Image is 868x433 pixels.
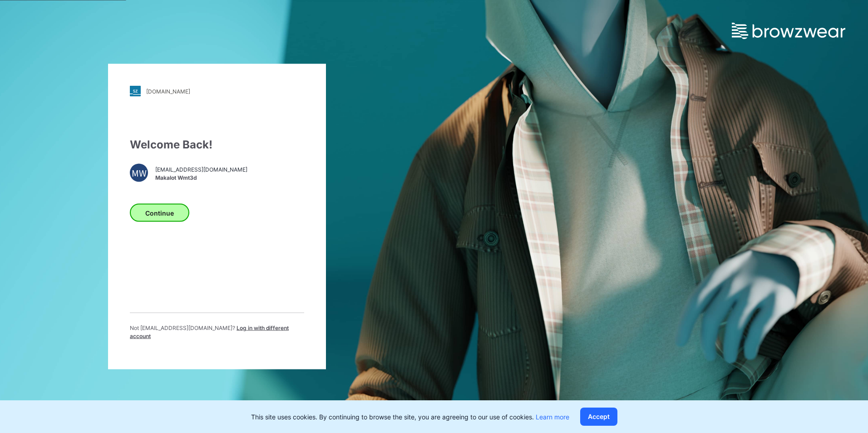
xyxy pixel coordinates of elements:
button: Accept [580,408,617,426]
span: [EMAIL_ADDRESS][DOMAIN_NAME] [155,165,247,173]
img: stylezone-logo.562084cfcfab977791bfbf7441f1a819.svg [130,86,141,97]
p: This site uses cookies. By continuing to browse the site, you are agreeing to our use of cookies. [251,412,569,422]
a: [DOMAIN_NAME] [130,86,304,97]
a: Learn more [536,413,569,421]
div: MW [130,164,148,182]
button: Continue [130,204,189,222]
img: browzwear-logo.e42bd6dac1945053ebaf764b6aa21510.svg [732,23,845,39]
span: Makalot Wmt3d [155,173,247,182]
div: Welcome Back! [130,137,304,153]
p: Not [EMAIL_ADDRESS][DOMAIN_NAME] ? [130,324,304,340]
div: [DOMAIN_NAME] [146,88,190,94]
